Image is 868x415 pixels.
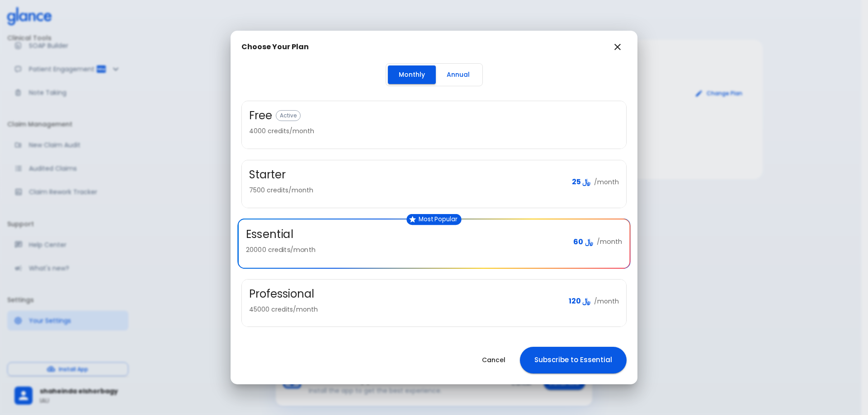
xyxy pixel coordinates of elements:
span: Active [276,112,300,119]
p: /month [597,237,622,246]
p: 7500 credits/month [249,186,565,195]
button: Monthly [388,65,436,84]
h3: Starter [249,168,286,182]
span: ﷼ 60 [573,237,593,246]
span: ﷼ 120 [569,297,590,306]
span: Most Popular [415,216,462,223]
p: /month [594,297,619,306]
h3: Free [249,108,272,123]
button: Annual [436,65,481,84]
p: 4000 credits/month [249,126,612,135]
button: Cancel [471,351,516,369]
p: /month [594,177,619,187]
span: ﷼ 25 [572,177,590,187]
h2: Choose Your Plan [241,42,309,51]
h3: Essential [246,227,293,242]
button: Subscribe to Essential [520,347,627,373]
h3: Professional [249,287,314,301]
p: 20000 credits/month [246,245,566,254]
p: 45000 credits/month [249,305,561,314]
